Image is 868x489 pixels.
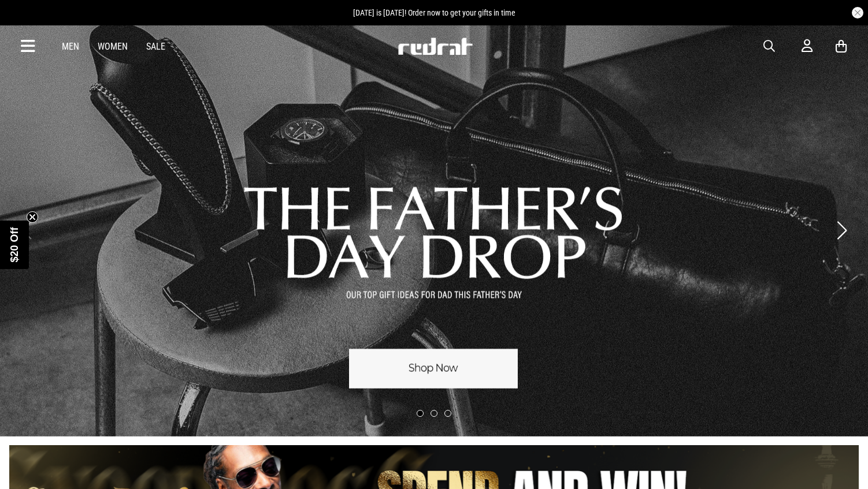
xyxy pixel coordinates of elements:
a: Women [98,41,128,52]
span: [DATE] is [DATE]! Order now to get your gifts in time [353,8,515,17]
img: Redrat logo [397,38,473,55]
a: Sale [146,41,165,52]
button: Previous slide [18,218,34,243]
button: Close teaser [27,211,38,223]
a: Men [62,41,79,52]
button: Next slide [834,218,850,243]
span: $20 Off [9,227,20,262]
